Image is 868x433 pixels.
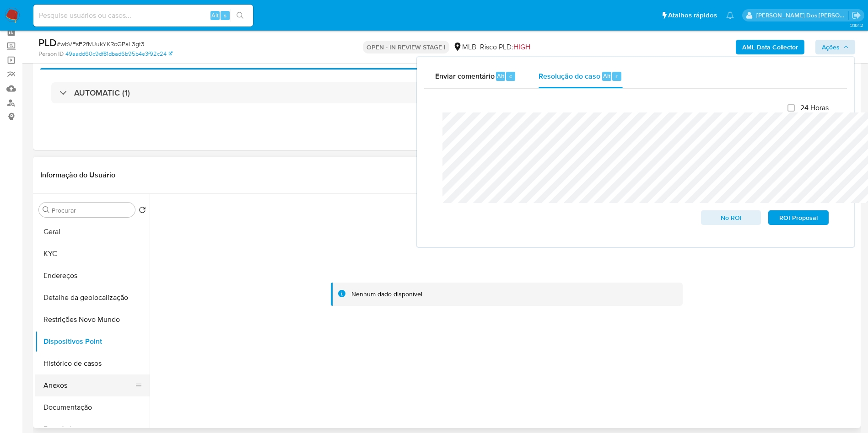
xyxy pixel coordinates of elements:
[35,221,150,243] button: Geral
[480,42,530,52] span: Risco PLD:
[57,39,145,48] span: # wbVEsE2fMJukYKRcGPaL3gt3
[35,353,150,374] button: Histórico de casos
[756,11,849,20] p: priscilla.barbante@mercadopago.com.br
[38,35,57,50] b: PLD
[38,50,64,58] b: Person ID
[615,72,618,80] span: r
[726,11,734,19] a: Notificações
[513,42,530,52] span: HIGH
[35,309,150,331] button: Restrições Novo Mundo
[35,287,150,309] button: Detalhe da geolocalização
[224,11,226,20] span: s
[65,50,173,58] a: 49aadd60c9df81dbad6b95b4e3f92c24
[231,9,249,22] button: search-icon
[539,70,600,81] span: Resolução do caso
[35,331,150,353] button: Dispositivos Point
[736,40,804,54] button: AML Data Collector
[453,42,476,52] div: MLB
[139,206,146,216] button: Retornar ao pedido padrão
[35,265,150,287] button: Endereços
[497,72,504,80] span: Alt
[852,11,861,20] a: Sair
[35,243,150,265] button: KYC
[850,21,863,29] span: 3.161.2
[668,11,717,20] span: Atalhos rápidos
[707,211,755,224] span: No ROI
[742,40,798,54] b: AML Data Collector
[33,10,253,21] input: Pesquise usuários ou casos...
[800,103,829,112] span: 24 Horas
[363,41,449,53] p: OPEN - IN REVIEW STAGE I
[775,211,822,224] span: ROI Proposal
[509,72,512,80] span: c
[35,396,150,418] button: Documentação
[74,88,130,98] h3: AUTOMATIC (1)
[51,82,842,103] div: AUTOMATIC (1)
[603,72,610,80] span: Alt
[43,206,50,214] button: Procurar
[35,374,142,396] button: Anexos
[211,11,219,20] span: Alt
[815,40,855,54] button: Ações
[822,40,840,54] span: Ações
[40,171,115,180] h1: Informação do Usuário
[701,210,761,225] button: No ROI
[768,210,829,225] button: ROI Proposal
[52,206,131,214] input: Procurar
[787,104,795,112] input: 24 Horas
[435,70,495,81] span: Enviar comentário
